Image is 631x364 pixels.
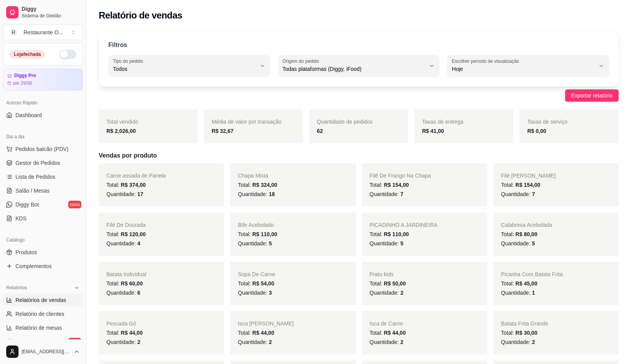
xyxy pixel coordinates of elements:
a: Gestor de Pedidos [3,157,83,169]
span: [EMAIL_ADDRESS][DOMAIN_NAME] [22,349,71,355]
span: Filé [PERSON_NAME] [501,173,556,179]
span: 7 [400,191,404,197]
span: Quantidade: [501,290,535,296]
span: Sopa De Carne [238,271,275,277]
label: Escolher período de visualização [452,58,522,64]
span: Filé De Dourada [106,222,146,228]
span: Bife Acebolado [238,222,274,228]
span: Quantidade: [238,290,272,296]
span: Exportar relatório [571,91,612,100]
span: R [10,29,17,36]
div: Acesso Rápido [3,97,83,109]
span: Total: [238,280,274,287]
span: Quantidade: [501,191,535,197]
span: Isca [PERSON_NAME] [238,320,294,327]
span: Quantidade: [501,339,535,345]
span: Todos [113,65,256,73]
span: Quantidade: [238,240,272,247]
span: R$ 80,00 [515,231,537,237]
a: Salão / Mesas [3,185,83,197]
span: 2 [269,339,272,345]
span: Total: [238,330,274,336]
span: 2 [137,339,140,345]
article: até 29/08 [13,80,32,86]
span: R$ 54,00 [252,280,274,287]
span: Total: [106,330,143,336]
label: Origem do pedido [283,58,321,64]
span: Sistema de Gestão [22,13,80,19]
span: Relatório de fidelidade [15,338,69,346]
div: Dia a dia [3,131,83,143]
span: R$ 30,00 [515,330,537,336]
span: R$ 120,00 [121,231,146,237]
span: R$ 374,00 [121,182,146,188]
span: Total: [106,182,146,188]
span: Quantidade de pedidos [317,119,373,125]
span: Total: [501,182,540,188]
span: Complementos [15,262,52,270]
span: Chapa Mista [238,173,268,179]
span: Quantidade: [106,339,140,345]
a: Relatório de fidelidadenovo [3,335,83,348]
span: Total: [238,231,277,237]
strong: R$ 32,67 [212,128,234,134]
span: Relatórios de vendas [15,296,66,304]
a: Lista de Pedidos [3,171,83,183]
span: Relatório de mesas [15,324,62,332]
div: Loja fechada [10,50,45,59]
span: Salão / Mesas [15,187,50,195]
span: R$ 60,00 [121,280,143,287]
span: Quantidade: [106,290,140,296]
button: Escolher período de visualizaçãoHoje [447,55,609,77]
span: Relatório de clientes [15,310,64,318]
div: Catálogo [3,234,83,246]
span: Pedidos balcão (PDV) [15,145,69,153]
span: Total: [501,280,537,287]
a: Relatório de clientes [3,308,83,320]
span: Gestor de Pedidos [15,159,60,167]
span: Total: [501,231,537,237]
span: R$ 45,00 [515,280,537,287]
p: Filtros [108,40,127,50]
span: Quantidade: [501,240,535,247]
span: Batata Individual [106,271,146,277]
span: R$ 110,00 [384,231,409,237]
span: Quantidade: [370,191,404,197]
span: Total: [238,182,277,188]
button: Pedidos balcão (PDV) [3,143,83,155]
a: KDS [3,212,83,225]
span: Quantidade: [238,191,275,197]
span: R$ 50,00 [384,280,406,287]
span: 7 [532,191,535,197]
button: Exportar relatório [565,89,619,102]
span: Prato kids [370,271,394,277]
span: R$ 44,00 [384,330,406,336]
span: R$ 154,00 [384,182,409,188]
span: Total: [106,231,146,237]
span: 2 [400,339,404,345]
span: 5 [269,240,272,247]
span: 18 [269,191,275,197]
a: Dashboard [3,109,83,121]
span: PICADINHO A JARDINEIRA [370,222,438,228]
span: Pescada Gó [106,320,136,327]
span: Filé De Frango Na Chapa [370,173,431,179]
span: 5 [400,240,404,247]
a: DiggySistema de Gestão [3,3,83,22]
span: Total: [106,280,143,287]
strong: R$ 41,00 [422,128,444,134]
span: Quantidade: [106,191,143,197]
span: Dashboard [15,111,42,119]
span: Diggy Bot [15,201,39,208]
span: 4 [137,240,140,247]
span: 1 [532,290,535,296]
a: Relatório de mesas [3,322,83,334]
span: Calabresa Acebolada [501,222,552,228]
span: Quantidade: [370,290,404,296]
span: R$ 154,00 [515,182,540,188]
span: Média de valor por transação [212,119,281,125]
span: Picanha Com Batata Frita [501,271,563,277]
span: Total: [501,330,537,336]
a: Relatórios de vendas [3,294,83,306]
span: Total: [370,231,409,237]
